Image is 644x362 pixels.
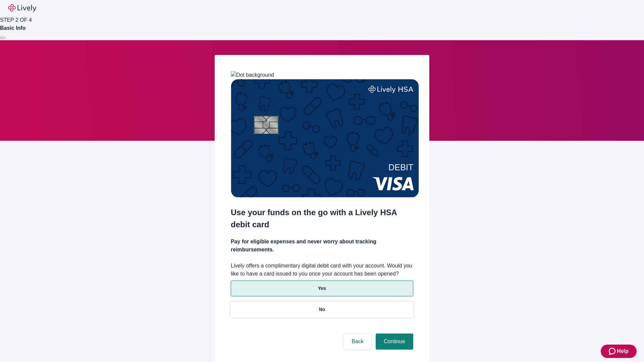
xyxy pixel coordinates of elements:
[231,262,413,278] label: Lively offers a complimentary digital debit card with your account. Would you like to have a card...
[376,334,413,350] button: Continue
[318,285,326,292] p: Yes
[231,71,274,79] img: Dot background
[231,281,413,296] button: Yes
[231,238,413,254] h4: Pay for eligible expenses and never worry about tracking reimbursements.
[343,334,372,350] button: Back
[601,345,637,358] button: Zendesk support iconHelp
[319,306,325,313] p: No
[231,206,413,231] h2: Use your funds on the go with a Lively HSA debit card
[617,347,629,355] span: Help
[231,302,413,317] button: No
[231,79,419,197] img: Debit card
[609,347,617,355] svg: Zendesk support icon
[8,4,36,12] img: Lively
